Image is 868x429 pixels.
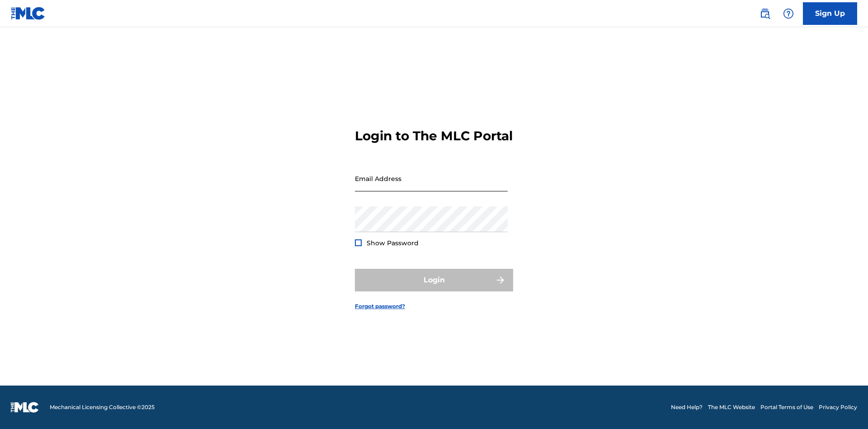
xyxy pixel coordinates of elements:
a: Privacy Policy [819,403,857,411]
img: help [783,8,794,19]
h3: Login to The MLC Portal [355,128,513,144]
span: Show Password [367,239,419,247]
a: Forgot password? [355,302,405,310]
a: Sign Up [803,2,857,25]
iframe: Chat Widget [823,386,868,429]
span: Mechanical Licensing Collective © 2025 [50,403,155,411]
div: Help [779,5,797,23]
a: The MLC Website [708,403,755,411]
a: Portal Terms of Use [760,403,813,411]
a: Public Search [756,5,774,23]
a: Need Help? [671,403,703,411]
img: search [759,8,770,19]
img: logo [11,402,39,413]
img: MLC Logo [11,7,46,20]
